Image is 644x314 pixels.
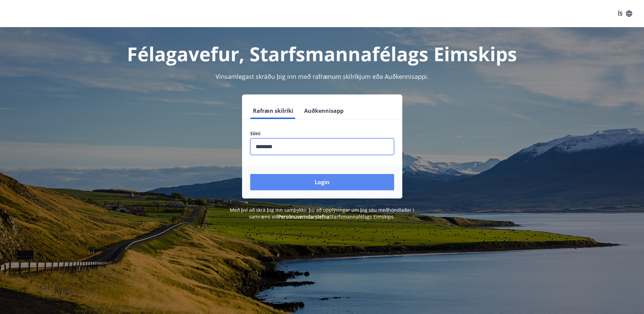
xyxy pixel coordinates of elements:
button: Login [250,174,394,190]
span: Vinsamlegast skráðu þig inn með rafrænum skilríkjum eða Auðkennisappi. [216,72,429,81]
span: Með því að skrá þig inn samþykkir þú að upplýsingar um þig séu meðhöndlaðar í samræmi við Starfsm... [230,207,414,220]
button: Rafræn skilríki [250,103,296,119]
button: ÍS [614,7,636,20]
button: Auðkennisapp [301,103,346,119]
a: Persónuverndarstefna [278,213,329,220]
h1: Félagavefur, Starfsmannafélags Eimskips [86,41,558,67]
label: Sími [250,130,394,137]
